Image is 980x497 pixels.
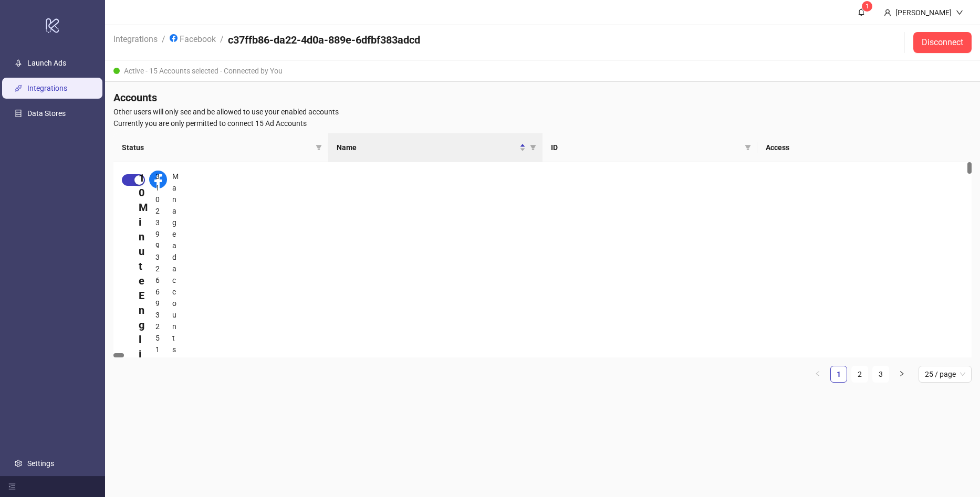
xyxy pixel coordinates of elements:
span: bell [858,8,865,16]
span: filter [314,140,324,155]
span: Name [337,142,518,153]
span: Currently you are only permitted to connect 15 Ad Accounts [113,118,972,129]
li: Previous Page [809,366,826,383]
span: left [815,371,821,377]
span: right [899,371,905,377]
th: Name [328,133,543,162]
a: Integrations [111,33,160,44]
span: user [884,9,891,16]
a: Integrations [27,84,67,92]
li: / [220,33,224,52]
li: 3 [872,366,889,383]
span: filter [530,144,536,151]
div: Page Size [919,366,972,383]
span: filter [316,144,322,151]
span: Disconnect [922,38,963,47]
span: menu-fold [8,483,16,490]
h4: c37ffb86-da22-4d0a-889e-6dfbf383adcd [228,33,420,47]
button: right [893,366,910,383]
a: Settings [27,459,54,468]
span: 25 / page [925,366,965,382]
span: Other users will only see and be allowed to use your enabled accounts [113,106,972,118]
span: ID [551,142,741,153]
a: 1 [831,366,847,382]
a: 3 [873,366,889,382]
sup: 1 [862,1,872,12]
a: Launch Ads [27,59,66,67]
h4: Accounts [113,90,972,105]
button: left [809,366,826,383]
th: Access [757,133,972,162]
span: filter [528,140,538,155]
a: Data Stores [27,109,66,118]
div: Active - 15 Accounts selected - Connected by You [105,60,980,82]
li: 1 [830,366,847,383]
span: Status [122,142,311,153]
button: Disconnect [913,32,972,53]
a: 2 [852,366,868,382]
li: 2 [851,366,868,383]
li: Next Page [893,366,910,383]
span: 1 [866,3,869,10]
li: / [162,33,165,52]
span: filter [743,140,753,155]
a: Facebook [168,33,218,44]
span: down [956,9,963,16]
div: [PERSON_NAME] [891,7,956,18]
span: filter [745,144,751,151]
